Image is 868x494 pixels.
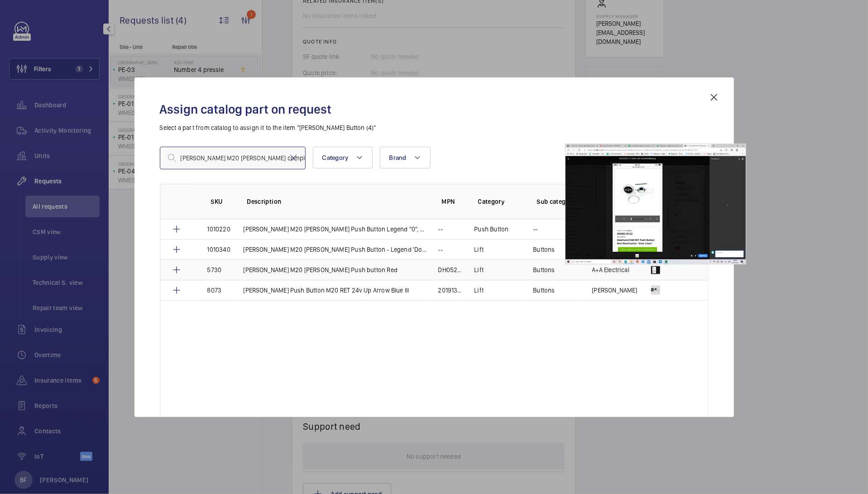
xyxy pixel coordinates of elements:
p: 1010220 [207,225,230,234]
img: QhHHVUS0gF8ggJI2QezOvr-FQ75FdPJETmI-wkI1aKS0JqmX.png [651,265,660,274]
p: MPN [442,197,464,206]
p: DH052-0122 [438,265,464,274]
p: 20191348 (a&a) [438,286,464,295]
p: A+A Electrical [592,265,630,274]
p: 8073 [207,286,222,295]
p: Lift [475,286,484,295]
h2: Assign catalog part on request [160,101,709,118]
p: [PERSON_NAME] M20 [PERSON_NAME] Push Button Legend "0", 24v Green Illumination [244,225,427,234]
button: Brand [380,147,431,168]
span: Category [322,154,349,161]
p: Buttons [533,245,555,254]
span: Brand [389,154,407,161]
input: Find a part [160,147,306,169]
p: 5730 [207,265,222,274]
img: euksd6-8FjTfHHUBsgyVAI_95DuSG3kkaydFLNEL54V5LcQB.png [651,286,660,295]
p: Buttons [533,286,555,295]
button: Category [313,147,373,168]
p: Sub category [537,197,581,206]
p: Category [478,197,523,206]
p: 1010340 [207,245,230,254]
p: Description [247,197,427,206]
p: [PERSON_NAME] M20 [PERSON_NAME] Push Button - Legend 'Down [244,245,427,254]
p: [PERSON_NAME] M20 [PERSON_NAME] Push button Red [244,265,398,274]
p: -- [533,225,538,234]
p: Buttons [533,265,555,274]
p: Select a part from catalog to assign it to the item "[PERSON_NAME] Button (4)" [160,123,709,132]
p: Push Button [475,225,509,234]
p: SKU [211,197,233,206]
p: Lift [475,245,484,254]
img: QhHHVUS0gF8ggJI2QezOvr-FQ75FdPJETmI-wkI1aKS0JqmX.png [565,144,746,264]
p: -- [438,245,443,254]
p: [PERSON_NAME] Push Button M20 RET 24v Up Arrow Blue Ill [244,286,409,295]
p: -- [438,225,443,234]
p: [PERSON_NAME] [592,286,638,295]
p: Lift [475,265,484,274]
